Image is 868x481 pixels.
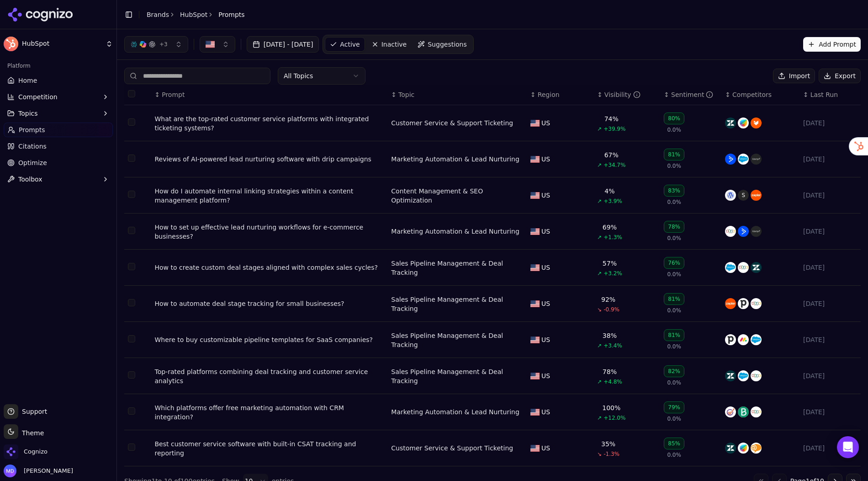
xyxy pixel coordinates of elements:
img: zoho [751,298,762,309]
button: Export [819,69,861,83]
div: ↕Last Run [803,90,857,99]
span: US [541,444,550,453]
button: Select row 9 [128,407,135,415]
span: Topic [398,90,414,99]
a: Customer Service & Support Ticketing [391,444,513,453]
span: Home [18,76,37,85]
div: [DATE] [803,299,857,308]
div: Which platforms offer free marketing automation with CRM integration? [154,403,384,422]
span: Optimize [18,158,47,167]
a: Best customer service software with built-in CSAT tracking and reporting [154,439,384,458]
div: 83% [664,185,684,197]
img: US flag [530,373,540,379]
span: Prompt [162,90,185,99]
img: activecampaign [725,154,736,165]
img: zapier [751,190,762,201]
div: Reviews of AI-powered lead nurturing software with drip campaigns [154,155,384,164]
div: 92% [601,295,615,304]
div: Data table [124,85,861,466]
span: US [541,263,550,272]
button: Select row 6 [128,299,135,306]
span: +4.8% [603,378,622,385]
img: zoho [751,406,762,417]
div: 82% [664,365,684,377]
button: Select row 5 [128,263,135,270]
img: US flag [530,156,540,163]
span: +12.0% [603,414,625,422]
span: 0.0% [667,162,681,170]
button: Select row 7 [128,335,135,342]
img: zoho [725,226,736,237]
div: Customer Service & Support Ticketing [391,118,513,128]
img: US flag [530,445,540,452]
div: [DATE] [803,263,857,272]
img: engagebay [725,406,736,417]
img: zendesk [751,262,762,273]
span: Cognizo [24,448,48,456]
div: Sentiment [671,90,713,99]
div: ↕Region [530,90,590,99]
a: Sales Pipeline Management & Deal Tracking [391,295,523,313]
div: 80% [664,112,684,124]
img: zapier [725,298,736,309]
span: US [541,118,550,128]
span: ↗ [597,378,602,385]
div: Platform [4,59,113,73]
span: US [541,335,550,344]
span: -0.9% [603,306,619,313]
div: [DATE] [803,444,857,453]
div: 85% [664,438,684,449]
span: +39.9% [603,125,625,133]
a: Active [325,37,365,52]
div: 81% [664,293,684,305]
span: 0.0% [667,198,681,206]
button: [DATE] - [DATE] [247,36,319,53]
img: klaviyo [751,226,762,237]
a: Optimize [4,155,113,170]
span: +3.9% [603,198,622,205]
button: Select row 8 [128,371,135,379]
span: US [541,191,550,200]
button: Select row 1 [128,118,135,126]
div: Where to buy customizable pipeline templates for SaaS companies? [154,335,384,344]
img: activecampaign [738,226,749,237]
img: freshdesk [738,118,749,128]
div: How to automate deal stage tracking for small businesses? [154,299,384,308]
div: 79% [664,401,684,413]
th: Topic [387,85,527,105]
span: Suggestions [428,40,467,49]
button: Select row 3 [128,191,135,198]
a: Marketing Automation & Lead Nurturing [391,227,519,236]
div: 69% [603,223,617,232]
div: Sales Pipeline Management & Deal Tracking [391,331,523,349]
div: How do I automate internal linking strategies within a content management platform? [154,187,384,205]
a: Citations [4,139,113,154]
a: How to set up effective lead nurturing workflows for e-commerce businesses? [154,223,384,241]
img: US flag [530,337,540,343]
div: 81% [664,149,684,160]
button: Topics [4,106,113,121]
div: [DATE] [803,407,857,417]
th: Last Run [799,85,861,105]
div: How to create custom deal stages aligned with complex sales cycles? [154,263,384,272]
img: Cognizo [4,444,18,459]
div: Open Intercom Messenger [837,436,859,458]
img: klaviyo [751,154,762,165]
div: [DATE] [803,335,857,344]
span: -1.3% [603,450,619,458]
div: Content Management & SEO Optimization [391,187,523,205]
div: ↕Visibility [597,90,656,99]
img: brevo [738,406,749,417]
a: Marketing Automation & Lead Nurturing [391,407,519,417]
span: + 3 [159,41,168,48]
a: What are the top-rated customer service platforms with integrated ticketing systems? [154,114,384,133]
div: [DATE] [803,118,857,128]
span: Competitors [732,90,772,99]
span: US [541,155,550,164]
span: S [738,190,749,201]
div: [DATE] [803,155,857,164]
img: zendesk [725,118,736,128]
